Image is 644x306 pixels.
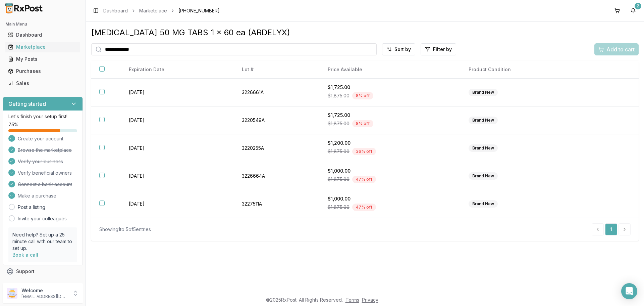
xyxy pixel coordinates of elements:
[5,29,80,41] a: Dashboard
[103,7,220,14] nav: breadcrumb
[328,195,452,202] div: $1,000.00
[234,61,320,79] th: Lot #
[8,113,77,120] p: Let's finish your setup first!
[21,287,68,294] p: Welcome
[121,162,234,190] td: [DATE]
[621,283,637,299] div: Open Intercom Messenger
[352,148,376,155] div: 36 % off
[18,215,67,222] a: Invite your colleagues
[121,134,234,162] td: [DATE]
[234,79,320,106] td: 3226661A
[3,3,46,13] img: RxPost Logo
[18,158,63,165] span: Verify your business
[8,56,77,62] div: My Posts
[8,121,18,128] span: 75 %
[352,204,376,211] div: 47 % off
[345,297,359,303] a: Terms
[352,120,373,127] div: 8 % off
[18,192,56,199] span: Make a purchase
[469,200,498,208] div: Brand New
[469,117,498,124] div: Brand New
[328,120,350,127] span: $1,875.00
[12,231,73,252] p: Need help? Set up a 25 minute call with our team to set up.
[8,68,77,75] div: Purchases
[328,168,452,174] div: $1,000.00
[328,204,350,211] span: $1,875.00
[628,5,639,16] button: 2
[8,80,77,87] div: Sales
[382,43,415,55] button: Sort by
[328,112,452,119] div: $1,725.00
[3,277,83,290] button: Feedback
[234,190,320,218] td: 3227511A
[469,172,498,180] div: Brand New
[16,280,39,287] span: Feedback
[8,32,77,38] div: Dashboard
[352,92,373,99] div: 8 % off
[234,162,320,190] td: 3226664A
[421,43,456,55] button: Filter by
[5,41,80,53] a: Marketplace
[3,265,83,277] button: Support
[99,226,151,233] div: Showing 1 to 5 of 5 entries
[328,140,452,146] div: $1,200.00
[433,46,452,53] span: Filter by
[234,106,320,134] td: 3220549A
[18,147,72,154] span: Browse the marketplace
[3,78,83,89] button: Sales
[18,204,45,211] a: Post a listing
[469,144,498,152] div: Brand New
[21,294,68,299] p: [EMAIL_ADDRESS][DOMAIN_NAME]
[362,297,378,303] a: Privacy
[328,92,350,99] span: $1,875.00
[3,66,83,77] button: Purchases
[605,223,617,235] a: 1
[91,27,639,38] div: [MEDICAL_DATA] 50 MG TABS 1 x 60 ea (ARDELYX)
[3,42,83,52] button: Marketplace
[352,176,376,183] div: 47 % off
[3,54,83,64] button: My Posts
[103,7,128,14] a: Dashboard
[328,176,350,183] span: $1,875.00
[328,84,452,91] div: $1,725.00
[121,190,234,218] td: [DATE]
[18,170,72,176] span: Verify beneficial owners
[5,53,80,65] a: My Posts
[5,21,80,27] h2: Main Menu
[5,77,80,89] a: Sales
[461,61,588,79] th: Product Condition
[635,3,641,9] div: 2
[12,252,38,258] a: Book a call
[121,61,234,79] th: Expiration Date
[18,135,63,142] span: Create your account
[18,181,72,188] span: Connect a bank account
[7,288,17,299] img: User avatar
[3,30,83,40] button: Dashboard
[178,7,220,14] span: [PHONE_NUMBER]
[8,44,77,50] div: Marketplace
[8,100,46,108] h3: Getting started
[592,223,631,235] nav: pagination
[328,148,350,155] span: $1,875.00
[394,46,411,53] span: Sort by
[139,7,167,14] a: Marketplace
[5,65,80,77] a: Purchases
[469,89,498,96] div: Brand New
[121,79,234,106] td: [DATE]
[121,106,234,134] td: [DATE]
[320,61,461,79] th: Price Available
[234,134,320,162] td: 3220255A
